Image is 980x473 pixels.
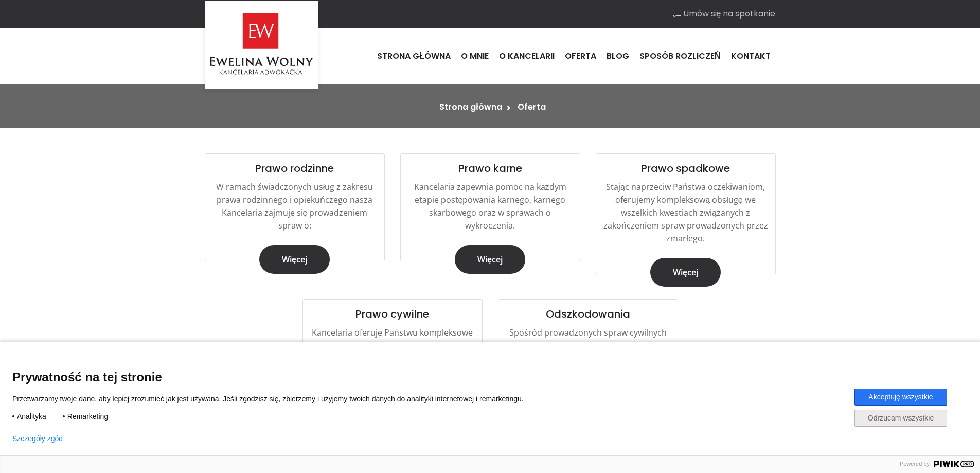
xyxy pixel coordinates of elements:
[896,461,934,467] span: Powered by
[439,101,502,113] a: Strona główna
[205,154,384,174] h4: Prawo rodzinne
[518,101,546,113] li: Oferta
[503,326,673,378] p: Spośród prowadzonych spraw cywilnych należy szczególnie wyróżnić sprawy dotyczące odpowiedzialnoś...
[12,394,539,404] p: Przetwarzamy twoje dane, aby lepiej zrozumieć jak jest używana. Jeśli zgodzisz się, zbierzemy i u...
[726,42,776,70] a: Kontakt
[854,410,947,427] button: Odrzucam wszystkie
[307,326,478,391] p: Kancelaria oferuje Państwu kompleksowe doradztwo prawne i reprezentację we wszystkich rodzajach s...
[303,300,482,320] h4: Prawo cywilne
[401,154,580,174] h4: Prawo karne
[650,258,721,287] a: Więcej
[854,389,947,406] button: Akceptuję wszystkie
[259,245,330,274] a: Więcej
[601,42,634,70] a: Blog
[12,434,63,443] button: Szczegóły zgód
[600,181,771,245] p: Stając naprzeciw Państwa oczekiwaniom, oferujemy kompleksową obsługę we wszelkich kwestiach związ...
[12,370,968,384] span: Prywatność na tej stronie
[17,412,46,421] span: Analityka
[498,300,678,320] h4: Odszkodowania
[209,181,380,232] p: W ramach świadczonych usług z zakresu prawa rodzinnego i opiekuńczego nasza Kancelaria zajmuje si...
[455,245,525,274] a: Więcej
[596,154,775,174] h4: Prawo spadkowe
[67,412,108,421] span: Remarketing
[560,42,601,70] a: Oferta
[405,181,576,232] p: Kancelaria zapewnia pomoc na każdym etapie postępowania karnego, karnego skarbowego oraz w sprawa...
[673,8,776,20] a: Umów się na spotkanie
[456,42,494,70] a: O mnie
[494,42,560,70] a: O kancelarii
[634,42,726,70] a: Sposób rozliczeń
[372,42,456,70] a: Strona główna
